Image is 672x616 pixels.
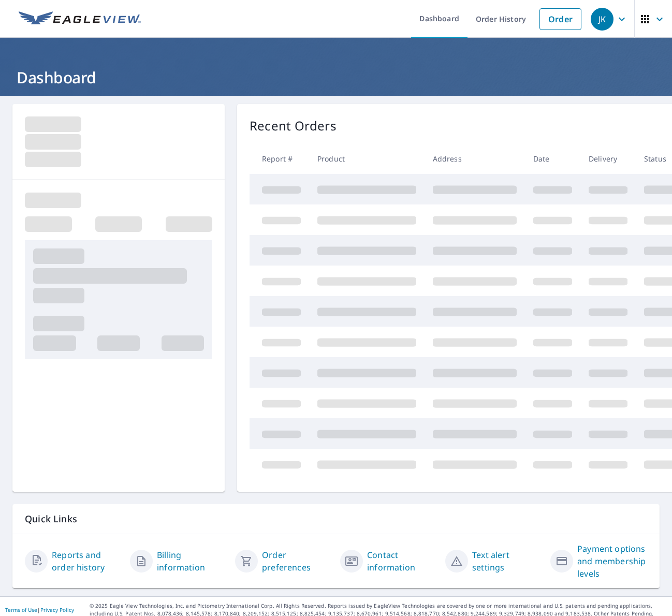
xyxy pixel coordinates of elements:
[40,606,74,613] a: Privacy Policy
[12,67,660,88] h1: Dashboard
[367,549,437,574] a: Contact information
[580,143,636,174] th: Delivery
[472,549,542,574] a: Text alert settings
[591,8,613,31] div: JK
[309,143,425,174] th: Product
[25,512,647,525] p: Quick Links
[250,143,309,174] th: Report #
[425,143,525,174] th: Address
[52,549,122,574] a: Reports and order history
[577,542,647,580] a: Payment options and membership levels
[157,549,227,574] a: Billing information
[19,11,141,27] img: EV Logo
[5,606,37,613] a: Terms of Use
[250,116,337,135] p: Recent Orders
[5,607,74,613] p: |
[539,8,581,30] a: Order
[262,549,332,574] a: Order preferences
[525,143,580,174] th: Date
